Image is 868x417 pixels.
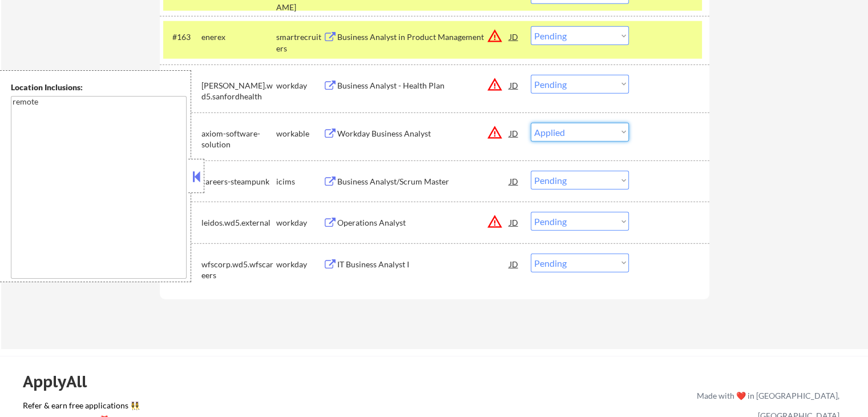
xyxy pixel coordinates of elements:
[11,82,187,93] div: Location Inclusions:
[508,123,520,143] div: JD
[201,217,276,228] div: leidos.wd5.external
[337,80,510,91] div: Business Analyst - Health Plan
[337,128,510,139] div: Workday Business Analyst
[508,254,520,274] div: JD
[276,31,323,54] div: smartrecruiters
[487,214,503,230] button: warning_amber
[276,217,323,228] div: workday
[201,259,276,281] div: wfscorp.wd5.wfscareers
[276,128,323,139] div: workable
[276,176,323,187] div: icims
[508,212,520,232] div: JD
[487,125,503,141] button: warning_amber
[201,31,276,43] div: enerex
[276,259,323,270] div: workday
[23,402,458,414] a: Refer & earn free applications 👯‍♀️
[508,171,520,191] div: JD
[172,31,192,43] div: #163
[337,217,510,228] div: Operations Analyst
[487,77,503,93] button: warning_amber
[337,31,510,43] div: Business Analyst in Product Management
[508,75,520,95] div: JD
[201,128,276,150] div: axiom-software-solution
[487,28,503,44] button: warning_amber
[337,176,510,187] div: Business Analyst/Scrum Master
[337,259,510,270] div: IT Business Analyst I
[276,80,323,91] div: workday
[201,176,276,187] div: careers-steampunk
[508,26,520,47] div: JD
[201,80,276,102] div: [PERSON_NAME].wd5.sanfordhealth
[23,372,100,391] div: ApplyAll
